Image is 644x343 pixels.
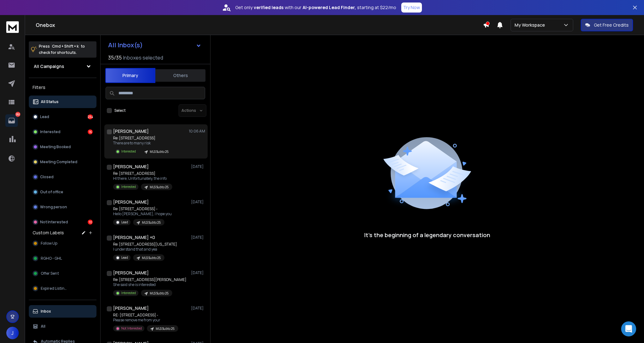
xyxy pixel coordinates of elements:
[121,326,142,331] p: Not Interested
[88,114,93,119] div: 234
[29,305,96,318] button: Inbox
[108,54,122,61] span: 35 / 35
[113,141,172,146] p: There are to many risk
[39,43,85,56] p: Press to check for shortcuts.
[103,39,206,51] button: All Inbox(s)
[41,271,59,276] span: Offer Sent
[113,247,177,252] p: I understand that and yea
[41,286,67,291] span: Expired Listing
[40,159,77,164] p: Meeting Completed
[113,136,172,141] p: Re: [STREET_ADDRESS]
[29,216,96,228] button: Not Interested10
[594,22,629,28] p: Get Free Credits
[29,237,96,250] button: Follow Up
[113,282,186,287] p: She said she is interested
[113,164,149,170] h1: [PERSON_NAME]
[41,99,59,104] p: All Status
[155,69,205,82] button: Others
[113,171,172,176] p: Re: [STREET_ADDRESS]
[6,327,19,339] button: J
[41,256,62,261] span: RGHO - GHL
[34,63,64,70] h1: All Campaigns
[123,54,163,61] h3: Inboxes selected
[113,176,172,181] p: HI there, Unfortunately, the info
[114,108,126,113] label: Select
[113,199,149,205] h1: [PERSON_NAME]
[191,235,205,240] p: [DATE]
[29,111,96,123] button: Lead234
[142,220,161,225] p: MLS Subto 25
[6,21,19,33] img: logo
[581,19,633,31] button: Get Free Credits
[29,83,96,92] h3: Filters
[621,321,636,336] div: Open Intercom Messenger
[150,185,169,190] p: MLS Subto 25
[88,129,93,134] div: 16
[113,305,149,311] h1: [PERSON_NAME]
[41,241,57,246] span: Follow Up
[113,318,178,323] p: Please remove me from your
[191,270,205,275] p: [DATE]
[29,282,96,295] button: Expired Listing
[113,128,149,134] h1: [PERSON_NAME]
[113,211,172,216] p: Hello [PERSON_NAME], I hope you
[36,21,483,29] h1: Onebox
[29,96,96,108] button: All Status
[121,220,128,225] p: Lead
[105,68,155,83] button: Primary
[5,114,18,127] a: 262
[121,184,136,189] p: Interested
[113,277,186,282] p: Re: [STREET_ADDRESS][PERSON_NAME]
[29,156,96,168] button: Meeting Completed
[40,174,54,179] p: Closed
[29,141,96,153] button: Meeting Booked
[191,200,205,205] p: [DATE]
[40,205,67,210] p: Wrong person
[515,22,548,28] p: My Workspace
[29,171,96,183] button: Closed
[29,201,96,213] button: Wrong person
[29,186,96,198] button: Out of office
[150,291,169,296] p: MLS Subto 25
[303,4,356,11] strong: AI-powered Lead Finder,
[142,256,161,260] p: MLS Subto 25
[41,309,51,314] p: Inbox
[29,252,96,265] button: RGHO - GHL
[40,144,71,149] p: Meeting Booked
[189,129,205,134] p: 10:06 AM
[113,242,177,247] p: Re: [STREET_ADDRESS][US_STATE]
[88,220,93,225] div: 10
[33,230,64,236] h3: Custom Labels
[29,267,96,280] button: Offer Sent
[15,112,20,117] p: 262
[235,4,396,11] p: Get only with our starting at $22/mo
[121,149,136,154] p: Interested
[29,126,96,138] button: Interested16
[108,42,143,48] h1: All Inbox(s)
[191,306,205,311] p: [DATE]
[121,255,128,260] p: Lead
[254,4,283,11] strong: verified leads
[403,4,420,11] p: Try Now
[364,231,490,239] p: It’s the beginning of a legendary conversation
[29,60,96,73] button: All Campaigns
[29,320,96,333] button: All
[191,164,205,169] p: [DATE]
[113,206,172,211] p: Re: [STREET_ADDRESS] -
[401,3,422,13] button: Try Now
[113,270,149,276] h1: [PERSON_NAME]
[40,220,68,225] p: Not Interested
[40,129,60,134] p: Interested
[113,234,155,241] h1: [PERSON_NAME] +0
[40,114,49,119] p: Lead
[40,190,63,195] p: Out of office
[156,326,174,331] p: MLS Subto 25
[41,324,45,329] p: All
[51,43,80,50] span: Cmd + Shift + k
[113,313,178,318] p: RE: [STREET_ADDRESS] -
[121,291,136,295] p: Interested
[150,149,169,154] p: MLS Subto 25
